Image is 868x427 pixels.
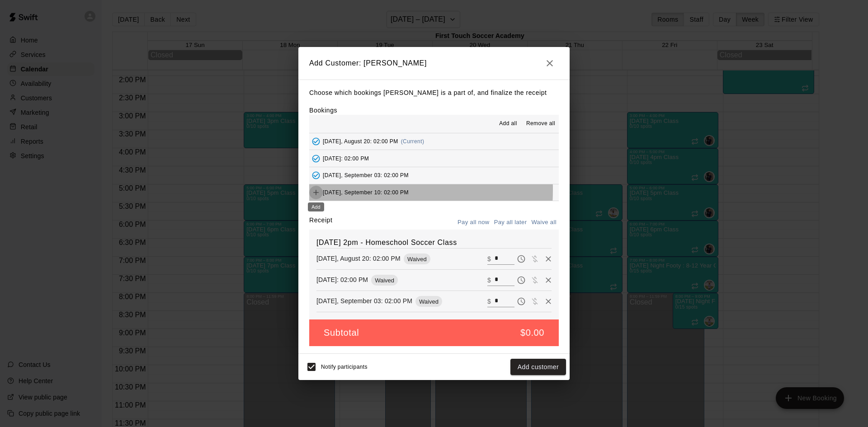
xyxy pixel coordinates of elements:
[324,327,359,339] h5: Subtotal
[323,189,409,196] span: [DATE], September 10: 02:00 PM
[514,297,528,305] span: Pay later
[542,252,555,266] button: Remove
[542,295,555,308] button: Remove
[404,256,430,263] span: Waived
[529,216,559,230] button: Waive all
[309,152,323,165] button: Added - Collect Payment
[309,216,332,230] label: Receipt
[528,297,542,305] span: Waive payment
[526,119,555,128] span: Remove all
[309,167,559,184] button: Added - Collect Payment[DATE], September 03: 02:00 PM
[298,47,570,80] h2: Add Customer: [PERSON_NAME]
[520,327,544,339] h5: $0.00
[321,364,368,370] span: Notify participants
[316,296,412,305] p: [DATE], September 03: 02:00 PM
[528,254,542,262] span: Waive payment
[487,276,491,285] p: $
[323,172,409,178] span: [DATE], September 03: 02:00 PM
[309,169,323,182] button: Added - Collect Payment
[309,87,559,99] p: Choose which bookings [PERSON_NAME] is a part of, and finalize the receipt
[487,297,491,306] p: $
[542,273,555,287] button: Remove
[309,150,559,167] button: Added - Collect Payment[DATE]: 02:00 PM
[371,277,398,284] span: Waived
[455,216,492,230] button: Pay all now
[494,117,523,131] button: Add all
[528,276,542,283] span: Waive payment
[499,119,517,128] span: Add all
[514,276,528,283] span: Pay later
[487,254,491,263] p: $
[510,359,566,375] button: Add customer
[308,202,324,211] div: Add
[309,135,323,148] button: Added - Collect Payment
[514,254,528,262] span: Pay later
[415,298,442,305] span: Waived
[309,184,559,201] button: Add[DATE], September 10: 02:00 PM
[309,189,323,196] span: Add
[316,275,368,284] p: [DATE]: 02:00 PM
[323,155,369,161] span: [DATE]: 02:00 PM
[309,133,559,150] button: Added - Collect Payment[DATE], August 20: 02:00 PM(Current)
[492,216,529,230] button: Pay all later
[523,117,559,131] button: Remove all
[309,107,337,114] label: Bookings
[316,237,552,249] h6: [DATE] 2pm - Homeschool Soccer Class
[323,138,398,145] span: [DATE], August 20: 02:00 PM
[316,254,401,263] p: [DATE], August 20: 02:00 PM
[401,138,425,145] span: (Current)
